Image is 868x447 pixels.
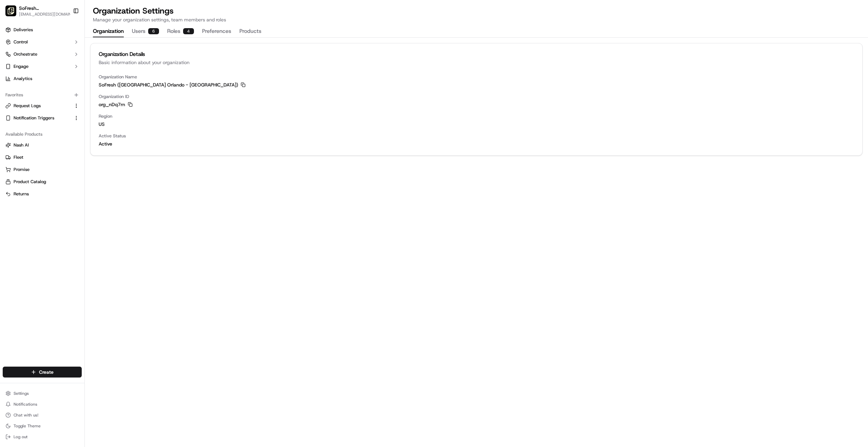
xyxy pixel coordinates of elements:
button: Preferences [202,26,231,37]
button: Product Catalog [3,176,82,187]
button: Request Logs [3,100,82,111]
span: Returns [14,191,29,197]
span: Active [99,140,854,147]
span: org_nDq7rn [99,101,125,108]
a: Promise [5,167,79,173]
a: Notification Triggers [5,115,71,121]
span: us [99,121,854,128]
div: Organization Details [99,52,854,57]
span: Analytics [14,76,32,82]
a: Returns [5,191,79,197]
div: 4 [183,28,194,34]
span: Create [39,369,54,375]
span: Notifications [14,402,37,407]
button: SoFresh (FL Orlando - Publix Springs Plaza)SoFresh ([GEOGRAPHIC_DATA] Orlando - [GEOGRAPHIC_DATA]... [3,3,70,19]
button: Returns [3,189,82,199]
span: Promise [14,167,29,173]
a: Request Logs [5,103,71,109]
span: Active Status [99,133,854,139]
img: SoFresh (FL Orlando - Publix Springs Plaza) [5,5,16,16]
span: Request Logs [14,103,41,109]
span: Nash AI [14,142,29,148]
a: Fleet [5,154,79,160]
button: Create [3,367,82,377]
button: Notification Triggers [3,113,82,123]
div: Favorites [3,90,82,100]
button: Fleet [3,152,82,163]
button: Products [239,26,261,37]
a: Deliveries [3,24,82,35]
button: [EMAIL_ADDRESS][DOMAIN_NAME] [19,12,75,17]
span: Deliveries [14,27,33,33]
div: Basic information about your organization [99,59,854,66]
button: Control [3,37,82,47]
button: Engage [3,61,82,72]
button: Roles [167,26,194,37]
span: Engage [14,63,28,70]
span: Organization Name [99,74,854,80]
button: Organization [93,26,124,37]
h1: Organization Settings [93,5,226,16]
span: Log out [14,434,27,440]
span: SoFresh ([GEOGRAPHIC_DATA] Orlando - [GEOGRAPHIC_DATA]) [99,81,238,88]
button: Nash AI [3,140,82,151]
div: Available Products [3,129,82,140]
span: Settings [14,391,29,396]
span: Product Catalog [14,179,46,185]
button: Chat with us! [3,410,82,420]
a: Analytics [3,73,82,84]
span: Toggle Theme [14,423,41,429]
span: Chat with us! [14,412,38,418]
button: Settings [3,389,82,398]
div: 6 [148,28,159,34]
button: Toggle Theme [3,421,82,431]
button: SoFresh ([GEOGRAPHIC_DATA] Orlando - [GEOGRAPHIC_DATA]) [19,5,67,12]
button: Promise [3,164,82,175]
p: Manage your organization settings, team members and roles [93,16,226,23]
span: Control [14,39,28,45]
button: Orchestrate [3,49,82,60]
button: Log out [3,432,82,442]
span: Organization ID [99,94,854,100]
span: Fleet [14,154,23,160]
a: Nash AI [5,142,79,148]
button: Notifications [3,400,82,409]
span: Region [99,113,854,119]
span: Orchestrate [14,51,37,57]
span: Notification Triggers [14,115,54,121]
a: Product Catalog [5,179,79,185]
button: Users [132,26,159,37]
